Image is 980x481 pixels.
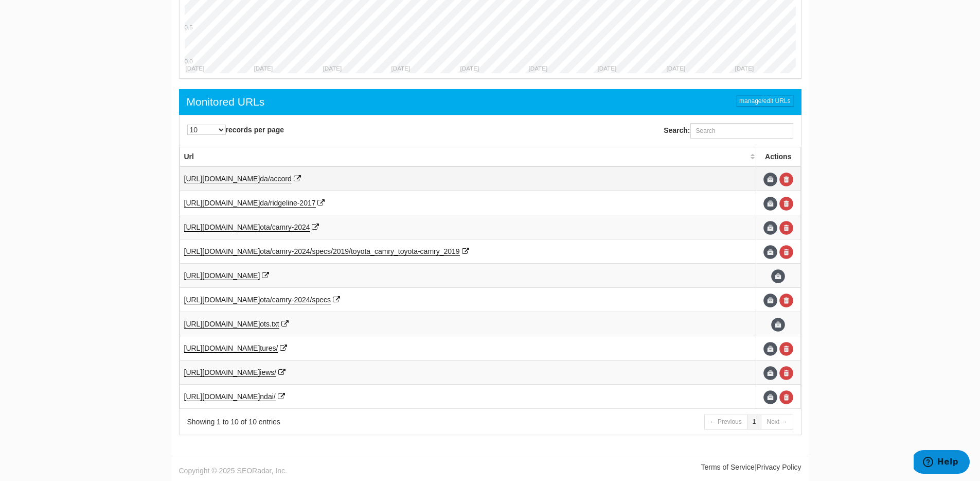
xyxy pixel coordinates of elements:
label: records per page [187,125,284,135]
span: da/accord [260,175,291,183]
span: [URL][DOMAIN_NAME] [184,271,260,280]
input: Search: [690,123,793,139]
a: [URL][DOMAIN_NAME]ota/camry-2024/specs/2019/toyota_camry_toyota-camry_2019 [184,247,460,256]
span: Update URL [763,342,777,356]
span: [URL][DOMAIN_NAME] [184,247,260,255]
span: Update URL [771,269,785,283]
a: Delete URL [779,366,793,380]
span: [URL][DOMAIN_NAME] [184,296,260,304]
a: [URL][DOMAIN_NAME]ota/camry-2024/specs [184,296,331,304]
span: Update URL [763,173,777,186]
span: Update URL [763,294,777,307]
span: iews/ [260,368,276,376]
a: Delete URL [779,197,793,211]
a: manage/edit URLs [736,95,793,107]
a: [URL][DOMAIN_NAME]ota/camry-2024 [184,223,310,232]
a: Delete URL [779,294,793,307]
a: Delete URL [779,173,793,186]
th: Actions [756,147,800,167]
span: [URL][DOMAIN_NAME] [184,199,260,207]
span: tures/ [260,344,278,352]
a: [URL][DOMAIN_NAME] [184,271,260,280]
span: ota/camry-2024/specs [260,296,331,304]
a: [URL][DOMAIN_NAME]ots.txt [184,320,279,329]
span: _camry_toyota-camry_2019 [370,247,460,255]
span: Update URL [763,197,777,211]
span: Update URL [771,318,785,332]
span: [URL][DOMAIN_NAME] [184,175,260,183]
label: Search: [664,123,793,139]
a: [URL][DOMAIN_NAME]da/accord [184,175,292,183]
span: ots.txt [260,320,279,328]
a: [URL][DOMAIN_NAME]tures/ [184,344,278,353]
a: Delete URL [779,221,793,235]
a: Terms of Service [701,463,754,471]
span: [URL][DOMAIN_NAME] [184,344,260,352]
div: Monitored URLs [187,94,265,110]
a: 1 [747,415,762,430]
span: [URL][DOMAIN_NAME] [184,392,260,401]
div: | [490,462,809,472]
th: Url: activate to sort column ascending [180,147,756,167]
span: Update URL [763,390,777,404]
a: [URL][DOMAIN_NAME]ndai/ [184,392,276,401]
a: Delete URL [779,342,793,356]
iframe: Opens a widget where you can find more information [914,450,970,476]
span: Update URL [763,245,777,259]
span: ota/camry-2024/specs/2019/toyota [260,247,370,255]
span: [URL][DOMAIN_NAME] [184,223,260,231]
span: Update URL [763,366,777,380]
select: records per page [187,125,226,135]
span: ota/camry-2024 [260,223,310,231]
a: Delete URL [779,390,793,404]
span: ndai/ [260,392,275,401]
div: Copyright © 2025 SEORadar, Inc. [171,462,490,476]
span: da/ridgeline-2017 [260,199,315,207]
span: [URL][DOMAIN_NAME] [184,320,260,328]
a: Privacy Policy [756,463,801,471]
span: Update URL [763,221,777,235]
a: Delete URL [779,245,793,259]
a: ← Previous [704,415,747,430]
a: [URL][DOMAIN_NAME]iews/ [184,368,277,377]
span: [URL][DOMAIN_NAME] [184,368,260,376]
div: Showing 1 to 10 of 10 entries [187,417,477,427]
a: Next → [761,415,793,430]
a: [URL][DOMAIN_NAME]da/ridgeline-2017 [184,199,316,208]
